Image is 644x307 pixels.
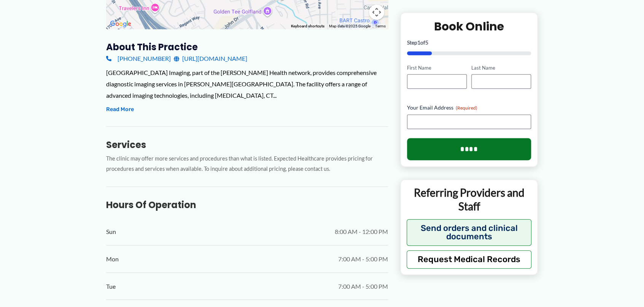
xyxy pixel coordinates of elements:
label: First Name [407,64,467,72]
h3: Services [106,139,388,151]
button: Send orders and clinical documents [407,219,532,246]
p: Referring Providers and Staff [407,186,532,214]
a: [URL][DOMAIN_NAME] [174,53,247,64]
p: The clinic may offer more services and procedures than what is listed. Expected Healthcare provid... [106,154,388,174]
span: 7:00 AM - 5:00 PM [338,253,388,265]
h2: Book Online [407,19,531,34]
button: Map camera controls [369,5,384,20]
a: Open this area in Google Maps (opens a new window) [108,19,133,29]
p: Step of [407,40,531,45]
h3: About this practice [106,41,388,53]
span: Sun [106,226,116,237]
span: 1 [417,39,420,46]
div: [GEOGRAPHIC_DATA] Imaging, part of the [PERSON_NAME] Health network, provides comprehensive diagn... [106,67,388,101]
h3: Hours of Operation [106,199,388,211]
span: Mon [106,253,119,265]
a: [PHONE_NUMBER] [106,53,171,64]
button: Request Medical Records [407,250,532,269]
button: Read More [106,105,134,114]
span: (Required) [456,105,477,111]
button: Keyboard shortcuts [291,24,324,29]
label: Last Name [471,64,531,72]
span: Tue [106,281,116,292]
span: 5 [425,39,428,46]
span: 7:00 AM - 5:00 PM [338,281,388,292]
span: 8:00 AM - 12:00 PM [335,226,388,237]
label: Your Email Address [407,104,531,112]
img: Google [108,19,133,29]
span: Map data ©2025 Google [329,24,370,28]
a: Terms (opens in new tab) [375,24,386,28]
